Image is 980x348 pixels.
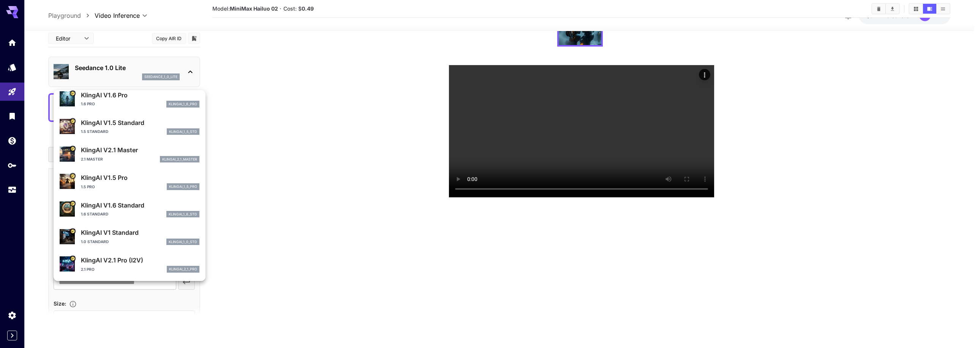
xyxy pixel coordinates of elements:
[70,91,76,97] button: Certified Model – Vetted for best performance and includes a commercial license.
[169,129,197,134] p: klingai_1_5_std
[81,156,103,162] p: 2.1 Master
[81,145,199,154] p: KlingAI V2.1 Master
[81,91,199,100] p: KlingAI V1.6 Pro
[81,118,199,127] p: KlingAI V1.5 Standard
[162,157,197,162] p: klingai_2_1_master
[70,256,76,262] button: Certified Model – Vetted for best performance and includes a commercial license.
[60,198,199,221] div: Certified Model – Vetted for best performance and includes a commercial license.KlingAI V1.6 Stan...
[169,267,197,272] p: klingai_2_1_pro
[169,184,197,189] p: klingai_1_5_pro
[81,184,95,190] p: 1.5 Pro
[70,145,76,151] button: Certified Model – Vetted for best performance and includes a commercial license.
[60,115,199,138] div: Certified Model – Vetted for best performance and includes a commercial license.KlingAI V1.5 Stan...
[169,212,197,217] p: klingai_1_6_std
[81,239,109,245] p: 1.0 Standard
[169,101,197,107] p: klingai_1_6_pro
[81,201,199,210] p: KlingAI V1.6 Standard
[60,142,199,165] div: Certified Model – Vetted for best performance and includes a commercial license.KlingAI V2.1 Mast...
[81,173,199,182] p: KlingAI V1.5 Pro
[60,253,199,276] div: Certified Model – Vetted for best performance and includes a commercial license.KlingAI V2.1 Pro ...
[70,173,76,179] button: Certified Model – Vetted for best performance and includes a commercial license.
[60,170,199,193] div: Certified Model – Vetted for best performance and includes a commercial license.KlingAI V1.5 Pro1...
[60,87,199,111] div: Certified Model – Vetted for best performance and includes a commercial license.KlingAI V1.6 Pro1...
[81,211,108,217] p: 1.6 Standard
[81,101,95,107] p: 1.6 Pro
[169,239,197,245] p: klingai_1_0_std
[81,129,108,134] p: 1.5 Standard
[81,228,199,237] p: KlingAI V1 Standard
[81,256,199,265] p: KlingAI V2.1 Pro (I2V)
[60,225,199,248] div: Certified Model – Vetted for best performance and includes a commercial license.KlingAI V1 Standa...
[81,267,95,272] p: 2.1 Pro
[70,200,76,206] button: Certified Model – Vetted for best performance and includes a commercial license.
[70,228,76,234] button: Certified Model – Vetted for best performance and includes a commercial license.
[70,118,76,124] button: Certified Model – Vetted for best performance and includes a commercial license.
